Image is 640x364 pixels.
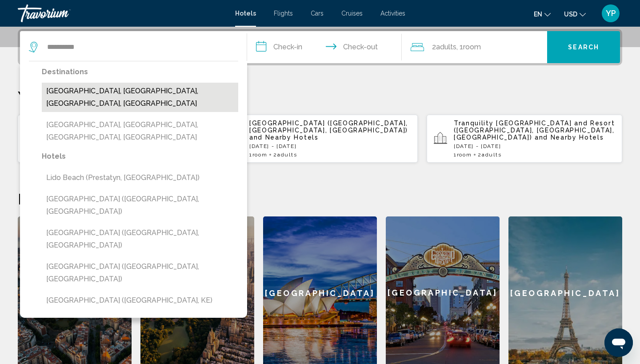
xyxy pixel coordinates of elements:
span: en [534,11,542,18]
span: 2 [478,152,501,158]
button: [GEOGRAPHIC_DATA], [GEOGRAPHIC_DATA], [GEOGRAPHIC_DATA], [GEOGRAPHIC_DATA] [42,83,238,112]
button: Search [547,31,620,63]
span: Adults [482,152,501,158]
button: [GEOGRAPHIC_DATA] ([GEOGRAPHIC_DATA], KE) [42,292,238,309]
div: Search widget [20,31,620,63]
button: User Menu [599,4,622,23]
a: Hotels [235,10,256,17]
p: [DATE] - [DATE] [454,143,615,149]
button: Tranquility [GEOGRAPHIC_DATA] and Resort ([GEOGRAPHIC_DATA], [GEOGRAPHIC_DATA], [GEOGRAPHIC_DATA]... [427,114,622,163]
span: Room [457,152,472,158]
a: Cars [311,10,324,17]
span: and Nearby Hotels [535,134,604,141]
a: Activities [380,10,405,17]
a: Travorium [18,4,226,22]
button: [GEOGRAPHIC_DATA] ([GEOGRAPHIC_DATA], [GEOGRAPHIC_DATA]) [42,258,238,288]
span: Room [252,152,268,158]
p: Hotels [42,150,238,163]
button: [GEOGRAPHIC_DATA], [GEOGRAPHIC_DATA], [GEOGRAPHIC_DATA], [GEOGRAPHIC_DATA] [42,116,238,146]
span: Adults [277,152,297,158]
h2: Featured Destinations [18,190,622,208]
button: Lido Beach (Prestatyn, [GEOGRAPHIC_DATA]) [42,169,238,186]
p: Your Recent Searches [18,88,622,105]
span: , 1 [456,41,481,53]
button: [GEOGRAPHIC_DATA] [GEOGRAPHIC_DATA] ([GEOGRAPHIC_DATA], [GEOGRAPHIC_DATA], [GEOGRAPHIC_DATA]) and... [18,114,213,163]
span: [GEOGRAPHIC_DATA] ([GEOGRAPHIC_DATA], [GEOGRAPHIC_DATA], [GEOGRAPHIC_DATA]) [249,120,408,134]
span: 2 [273,152,297,158]
span: and Nearby Hotels [249,134,319,141]
button: [GEOGRAPHIC_DATA] ([GEOGRAPHIC_DATA], [GEOGRAPHIC_DATA]) [42,224,238,254]
span: 1 [249,152,267,158]
button: Change language [534,8,551,20]
iframe: Botón para iniciar la ventana de mensajería [604,328,633,357]
a: Flights [274,10,293,17]
span: Room [463,43,481,51]
button: Check in and out dates [247,31,402,63]
button: Travelers: 2 adults, 0 children [402,31,548,63]
p: Destinations [42,66,238,78]
span: YP [606,9,616,18]
button: [GEOGRAPHIC_DATA] ([GEOGRAPHIC_DATA], [GEOGRAPHIC_DATA]) [42,191,238,220]
a: Cruises [341,10,363,17]
span: Search [568,44,599,51]
span: Adults [436,43,456,51]
p: [DATE] - [DATE] [249,143,411,149]
span: 1 [454,152,472,158]
span: USD [564,11,577,18]
button: [GEOGRAPHIC_DATA] ([GEOGRAPHIC_DATA], [GEOGRAPHIC_DATA], [GEOGRAPHIC_DATA]) and Nearby Hotels[DAT... [222,114,418,163]
span: 2 [432,41,456,53]
span: Tranquility [GEOGRAPHIC_DATA] and Resort ([GEOGRAPHIC_DATA], [GEOGRAPHIC_DATA], [GEOGRAPHIC_DATA]) [454,120,615,141]
button: Change currency [564,8,586,20]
